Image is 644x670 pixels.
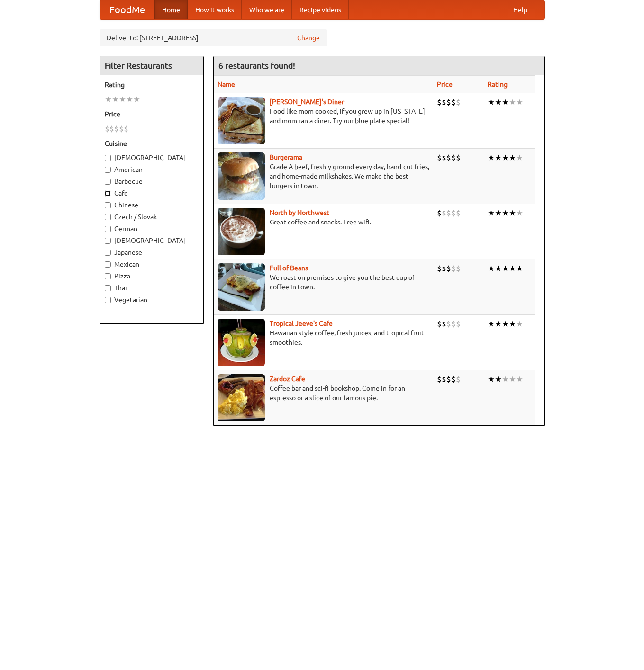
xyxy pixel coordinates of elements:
[105,190,111,197] input: Cafe
[456,319,461,329] li: $
[218,384,429,402] p: Coffee bar and sci-fi bookshop. Come in for an espresso or a slice of our famous pie.
[105,212,199,222] label: Czech / Slovak
[509,263,516,274] li: ★
[502,97,509,107] li: ★
[451,319,456,329] li: $
[446,208,451,218] li: $
[509,374,516,384] li: ★
[495,263,502,274] li: ★
[502,263,509,274] li: ★
[442,97,446,107] li: $
[105,200,199,210] label: Chinese
[270,375,305,383] b: Zardoz Cafe
[114,124,119,134] li: $
[188,0,242,19] a: How it works
[456,208,461,218] li: $
[218,328,429,347] p: Hawaiian style coffee, fresh juices, and tropical fruit smoothies.
[100,0,154,19] a: FoodMe
[292,0,349,19] a: Recipe videos
[105,297,111,303] input: Vegetarian
[451,97,456,107] li: $
[105,124,109,134] li: $
[218,61,295,70] ng-pluralize: 6 restaurants found!
[516,374,523,384] li: ★
[509,319,516,329] li: ★
[119,94,126,105] li: ★
[105,238,111,244] input: [DEMOGRAPHIC_DATA]
[218,97,265,144] img: sallys.jpg
[218,374,265,421] img: zardoz.jpg
[456,97,461,107] li: $
[105,202,111,208] input: Chinese
[105,188,199,198] label: Cafe
[218,217,429,227] p: Great coffee and snacks. Free wifi.
[105,214,111,220] input: Czech / Slovak
[516,263,523,274] li: ★
[105,295,199,304] label: Vegetarian
[297,33,320,43] a: Change
[105,224,199,233] label: German
[442,208,446,218] li: $
[442,263,446,274] li: $
[495,319,502,329] li: ★
[509,208,516,218] li: ★
[126,94,133,105] li: ★
[270,153,302,161] b: Burgerama
[105,236,199,245] label: [DEMOGRAPHIC_DATA]
[442,319,446,329] li: $
[495,152,502,163] li: ★
[105,139,199,148] h5: Cuisine
[242,0,292,19] a: Who we are
[488,374,495,384] li: ★
[154,0,188,19] a: Home
[451,152,456,163] li: $
[100,29,327,46] div: Deliver to: [STREET_ADDRESS]
[109,124,114,134] li: $
[509,152,516,163] li: ★
[437,374,442,384] li: $
[516,319,523,329] li: ★
[495,374,502,384] li: ★
[105,226,111,232] input: German
[105,167,111,173] input: American
[456,263,461,274] li: $
[270,320,333,327] a: Tropical Jeeve's Cafe
[105,109,199,119] h5: Price
[502,374,509,384] li: ★
[488,263,495,274] li: ★
[446,263,451,274] li: $
[105,259,199,269] label: Mexican
[446,97,451,107] li: $
[105,261,111,268] input: Mexican
[119,124,124,134] li: $
[270,264,308,272] b: Full of Beans
[502,152,509,163] li: ★
[495,208,502,218] li: ★
[218,319,265,366] img: jeeves.jpg
[105,153,199,162] label: [DEMOGRAPHIC_DATA]
[105,179,111,185] input: Barbecue
[100,56,203,75] h4: Filter Restaurants
[456,152,461,163] li: $
[105,273,111,279] input: Pizza
[451,263,456,274] li: $
[218,80,235,88] a: Name
[446,374,451,384] li: $
[437,263,442,274] li: $
[218,273,429,292] p: We roast on premises to give you the best cup of coffee in town.
[437,97,442,107] li: $
[133,94,140,105] li: ★
[270,209,329,216] a: North by Northwest
[488,208,495,218] li: ★
[488,152,495,163] li: ★
[105,250,111,256] input: Japanese
[218,152,265,200] img: burgerama.jpg
[451,374,456,384] li: $
[456,374,461,384] li: $
[488,80,508,88] a: Rating
[112,94,119,105] li: ★
[270,98,344,106] b: [PERSON_NAME]'s Diner
[105,271,199,281] label: Pizza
